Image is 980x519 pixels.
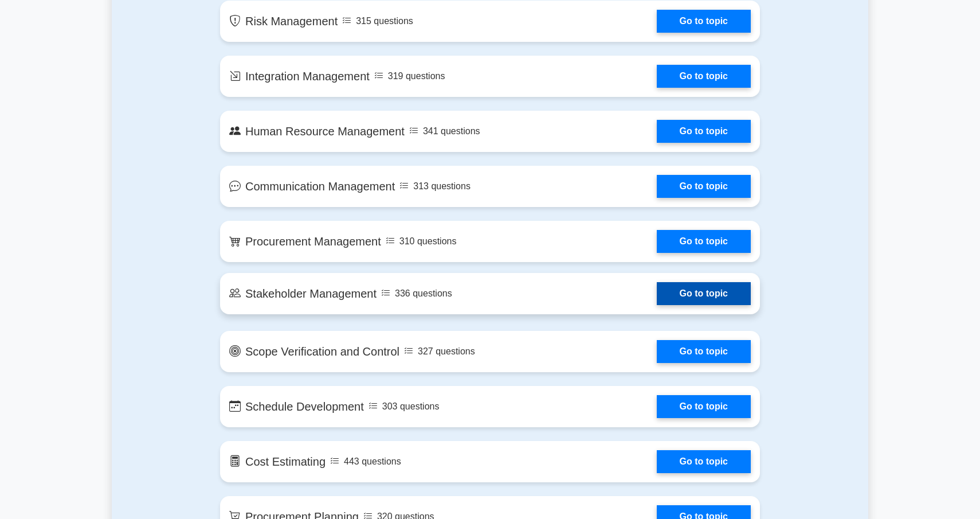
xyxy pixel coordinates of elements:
[657,175,751,198] a: Go to topic
[657,230,751,253] a: Go to topic
[657,10,751,33] a: Go to topic
[657,340,751,363] a: Go to topic
[657,450,751,473] a: Go to topic
[657,120,751,143] a: Go to topic
[657,395,751,418] a: Go to topic
[657,282,751,305] a: Go to topic
[657,65,751,88] a: Go to topic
